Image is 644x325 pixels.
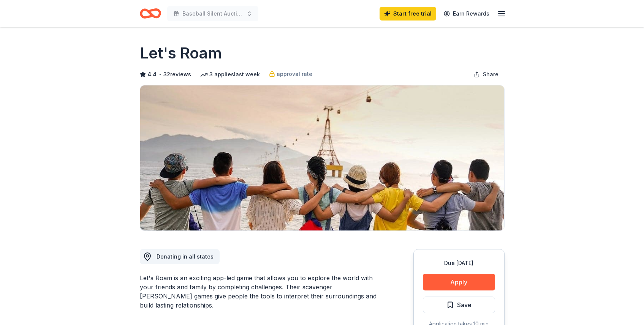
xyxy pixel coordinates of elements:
[457,300,472,310] span: Save
[140,85,504,230] img: Image for Let's Roam
[140,273,377,310] div: Let's Roam is an exciting app-led game that allows you to explore the world with your friends and...
[182,9,243,18] span: Baseball Silent Auction
[423,297,495,313] button: Save
[483,70,498,79] span: Share
[468,67,505,82] button: Share
[277,69,312,79] span: approval rate
[163,70,191,79] button: 32reviews
[158,71,161,77] span: •
[269,69,312,79] a: approval rate
[147,70,157,79] span: 4.4
[167,6,258,21] button: Baseball Silent Auction
[200,70,260,79] div: 3 applies last week
[423,274,495,290] button: Apply
[439,7,494,21] a: Earn Rewards
[140,5,161,22] a: Home
[157,253,214,260] span: Donating in all states
[380,7,436,21] a: Start free trial
[423,259,495,268] div: Due [DATE]
[140,43,222,64] h1: Let's Roam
